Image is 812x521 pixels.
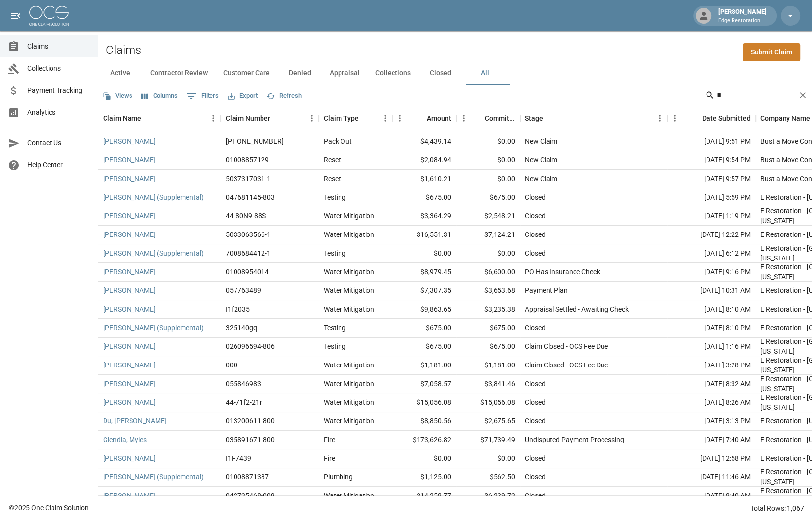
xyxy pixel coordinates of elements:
div: 01008954014 [226,267,269,277]
div: Amount [393,104,456,132]
span: Contact Us [27,138,90,148]
a: [PERSON_NAME] (Supplemental) [103,192,204,202]
div: [DATE] 8:32 AM [667,375,756,393]
div: $71,739.49 [456,431,520,449]
button: Closed [419,61,463,85]
div: 5037317031-1 [226,174,271,183]
div: Water Mitigation [324,211,374,221]
h2: Claims [106,43,141,57]
div: Closed [525,453,546,463]
button: Sort [141,111,155,125]
div: 5033063566-1 [226,230,271,239]
div: $9,863.65 [393,300,456,319]
div: Closed [525,248,546,258]
div: Closed [525,192,546,202]
div: [DATE] 12:58 PM [667,449,756,468]
div: $14,258.77 [393,487,456,505]
div: Date Submitted [667,104,756,132]
button: open drawer [6,6,26,26]
div: $0.00 [393,244,456,263]
span: Help Center [27,160,90,170]
div: Pack Out [324,136,352,146]
button: Sort [543,111,557,125]
div: $0.00 [456,449,520,468]
a: [PERSON_NAME] [103,267,156,277]
div: [DATE] 6:12 PM [667,244,756,263]
button: Select columns [139,88,180,104]
button: Export [225,88,260,104]
div: Water Mitigation [324,267,374,277]
div: 013200611-800 [226,416,275,426]
div: 300-0546577-2025 [226,136,284,146]
div: 01008857129 [226,155,269,165]
div: $15,056.08 [456,393,520,412]
a: [PERSON_NAME] [103,211,156,221]
div: [DATE] 12:22 PM [667,226,756,244]
button: Sort [270,111,284,125]
div: © 2025 One Claim Solution [9,503,89,513]
div: [DATE] 1:16 PM [667,338,756,356]
a: [PERSON_NAME] (Supplemental) [103,472,204,482]
div: $0.00 [456,170,520,188]
div: Closed [525,230,546,239]
button: Customer Care [215,61,278,85]
div: $1,125.00 [393,468,456,487]
div: $2,675.65 [456,412,520,431]
div: Testing [324,341,346,351]
div: Claim Number [221,104,319,132]
div: Testing [324,323,346,333]
button: Collections [367,61,419,85]
div: Committed Amount [485,104,515,132]
div: 000 [226,360,237,370]
div: 057763489 [226,286,261,295]
button: Menu [393,111,407,126]
div: Water Mitigation [324,416,374,426]
a: [PERSON_NAME] [103,453,156,463]
div: [DATE] 1:19 PM [667,207,756,226]
div: Water Mitigation [324,379,374,389]
div: $562.50 [456,468,520,487]
div: Testing [324,192,346,202]
a: [PERSON_NAME] [103,230,156,239]
div: Claim Closed - OCS Fee Due [525,360,608,370]
div: 042735468-009 [226,491,275,500]
button: Menu [304,111,319,126]
div: Amount [427,104,451,132]
div: Water Mitigation [324,286,374,295]
div: Fire [324,453,335,463]
div: Closed [525,397,546,407]
a: [PERSON_NAME] [103,136,156,146]
button: Views [100,88,135,104]
button: Show filters [184,88,221,104]
button: Refresh [264,88,304,104]
div: $0.00 [393,449,456,468]
button: All [463,61,507,85]
div: $675.00 [456,338,520,356]
div: $1,610.21 [393,170,456,188]
button: Sort [413,111,427,125]
a: [PERSON_NAME] [103,341,156,351]
button: Menu [667,111,682,126]
p: Edge Restoration [718,17,767,25]
a: Submit Claim [743,43,800,61]
div: [DATE] 8:10 PM [667,319,756,338]
div: I1f2035 [226,304,250,314]
button: Active [98,61,142,85]
div: dynamic tabs [98,61,812,85]
span: Collections [27,63,90,74]
div: Claim Number [226,104,270,132]
div: $7,124.21 [456,226,520,244]
div: Water Mitigation [324,491,374,500]
div: Claim Closed - OCS Fee Due [525,341,608,351]
a: Du, [PERSON_NAME] [103,416,167,426]
div: $3,653.68 [456,282,520,300]
button: Sort [471,111,485,125]
div: [DATE] 3:13 PM [667,412,756,431]
div: PO Has Insurance Check [525,267,600,277]
div: 055846983 [226,379,261,389]
div: Closed [525,416,546,426]
div: Reset [324,174,341,183]
button: Sort [359,111,372,125]
div: Company Name [760,104,810,132]
a: [PERSON_NAME] (Supplemental) [103,248,204,258]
